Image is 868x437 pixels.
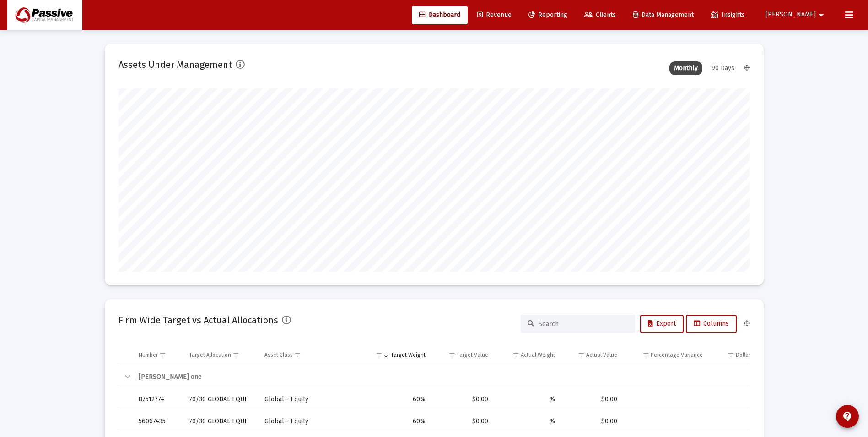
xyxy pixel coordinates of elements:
[707,61,739,75] div: 90 Days
[709,344,782,366] td: Column Dollar Variance
[189,351,231,359] div: Target Allocation
[119,313,278,328] h2: Firm Wide Target vs Actual Allocations
[14,6,75,24] img: Dashboard
[438,395,488,404] div: $0.00
[521,6,575,24] a: Reporting
[512,351,519,358] span: Show filter options for column 'Actual Weight'
[686,315,737,333] button: Columns
[391,351,426,359] div: Target Weight
[412,6,468,24] a: Dashboard
[651,351,703,359] div: Percentage Variance
[132,388,183,410] td: 87512774
[577,6,623,24] a: Clients
[132,344,183,366] td: Column Number
[264,351,293,359] div: Asset Class
[183,410,259,432] td: 70/30 GLOBAL EQUI
[501,395,555,404] div: %
[477,11,512,19] span: Revenue
[578,351,585,358] span: Show filter options for column 'Actual Value'
[139,372,774,382] div: [PERSON_NAME] one
[703,6,752,24] a: Insights
[694,320,729,328] span: Columns
[716,417,774,426] div: $0.00
[755,5,838,24] button: [PERSON_NAME]
[561,344,624,366] td: Column Actual Value
[624,344,709,366] td: Column Percentage Variance
[521,351,555,359] div: Actual Weight
[119,57,232,72] h2: Assets Under Management
[642,351,649,358] span: Show filter options for column 'Percentage Variance'
[495,344,561,366] td: Column Actual Weight
[372,395,426,404] div: 60%
[159,351,166,358] span: Show filter options for column 'Number'
[539,320,628,328] input: Search
[648,320,676,328] span: Export
[366,344,432,366] td: Column Target Weight
[766,11,816,19] span: [PERSON_NAME]
[119,366,132,388] td: Collapse
[669,61,702,75] div: Monthly
[139,351,158,359] div: Number
[470,6,519,24] a: Revenue
[568,395,618,404] div: $0.00
[728,351,734,358] span: Show filter options for column 'Dollar Variance'
[716,395,774,404] div: $0.00
[711,11,745,19] span: Insights
[568,417,618,426] div: $0.00
[584,11,616,19] span: Clients
[842,411,853,422] mat-icon: contact_support
[132,410,183,432] td: 56067435
[448,351,455,358] span: Show filter options for column 'Target Value'
[586,351,617,359] div: Actual Value
[528,11,567,19] span: Reporting
[258,344,366,366] td: Column Asset Class
[625,6,701,24] a: Data Management
[183,344,259,366] td: Column Target Allocation
[633,11,694,19] span: Data Management
[183,388,259,410] td: 70/30 GLOBAL EQUI
[376,351,383,358] span: Show filter options for column 'Target Weight'
[294,351,301,358] span: Show filter options for column 'Asset Class'
[258,388,366,410] td: Global - Equity
[258,410,366,432] td: Global - Equity
[816,6,827,24] mat-icon: arrow_drop_down
[501,417,555,426] div: %
[372,417,426,426] div: 60%
[232,351,239,358] span: Show filter options for column 'Target Allocation'
[432,344,494,366] td: Column Target Value
[419,11,460,19] span: Dashboard
[640,315,684,333] button: Export
[438,417,488,426] div: $0.00
[457,351,488,359] div: Target Value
